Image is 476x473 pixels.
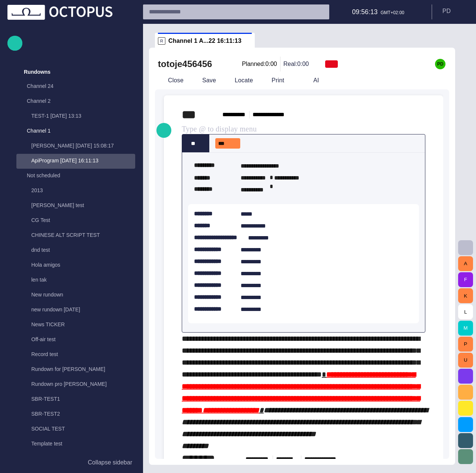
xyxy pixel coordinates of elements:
[16,437,135,452] div: Template test
[31,395,135,403] p: SBR-TEST1
[16,258,135,273] div: Hola amigos
[88,458,132,467] p: Collapse sidebar
[352,7,378,17] p: 09:56:13
[283,60,309,69] p: Real: 0:00
[381,9,404,16] p: GMT+02:00
[158,37,165,45] p: R
[458,353,473,368] button: U
[258,74,297,87] button: Print
[16,243,135,258] div: dnd test
[442,7,451,16] p: P D
[31,321,135,328] p: News TICKER
[168,37,241,45] span: Channel 1 A...22 16:11:13
[16,228,135,243] div: CHINESE ALT SCRIPT TEST
[31,142,135,149] p: [PERSON_NAME] [DATE] 15:08:17
[16,199,135,213] div: [PERSON_NAME] test
[31,201,135,209] p: [PERSON_NAME] test
[31,380,135,388] p: Rundown pro [PERSON_NAME]
[16,213,135,228] div: CG Test
[31,276,135,283] p: len tak
[222,74,256,87] button: Locate
[31,425,135,432] p: SOCIAL TEST
[458,304,473,319] button: L
[16,333,135,347] div: Off-air test
[16,154,135,169] div: ApiProgram [DATE] 16:11:13
[16,347,135,362] div: Record test
[31,410,135,418] p: SBR-TEST2
[31,231,135,239] p: CHINESE ALT SCRIPT TEST
[300,74,322,87] button: AI
[155,33,255,48] div: RChannel 1 A...22 16:11:13
[7,5,112,20] img: Octopus News Room
[7,64,135,455] ul: main menu
[458,256,473,271] button: A
[31,291,135,298] p: New rundown
[16,407,135,422] div: SBR-TEST2
[242,60,277,69] p: Planned: 0:00
[7,455,135,470] button: Collapse sidebar
[16,392,135,407] div: SBR-TEST1
[16,362,135,377] div: Rundown for [PERSON_NAME]
[16,422,135,437] div: SOCIAL TEST
[31,246,135,254] p: dnd test
[16,452,135,467] div: Test bound mos
[458,288,473,303] button: K
[31,261,135,269] p: Hola amigos
[31,216,135,224] p: CG Test
[458,321,473,336] button: M
[16,273,135,288] div: len tak
[24,68,51,76] p: Rundowns
[16,303,135,318] div: new rundown [DATE]
[16,109,135,124] div: TEST-1 [DATE] 13:13
[31,187,135,194] p: 2013
[27,82,120,90] p: Channel 24
[31,455,135,462] p: Test bound mos
[458,272,473,287] button: F
[437,61,444,67] p: PD
[31,306,135,313] p: new rundown [DATE]
[31,365,135,373] p: Rundown for [PERSON_NAME]
[155,74,186,87] button: Close
[16,288,135,303] div: New rundown
[31,440,135,447] p: Template test
[31,112,135,120] p: TEST-1 [DATE] 13:13
[27,127,120,134] p: Channel 1
[16,184,135,199] div: 2013
[27,172,120,179] p: Not scheduled
[27,97,120,105] p: Channel 2
[158,58,212,70] h2: totoje456456
[437,4,472,18] button: PD
[31,350,135,358] p: Record test
[16,139,135,154] div: [PERSON_NAME] [DATE] 15:08:17
[189,74,219,87] button: Save
[31,336,135,343] p: Off-air test
[16,318,135,333] div: News TICKER
[31,157,135,164] p: ApiProgram [DATE] 16:11:13
[16,377,135,392] div: Rundown pro [PERSON_NAME]
[458,337,473,352] button: P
